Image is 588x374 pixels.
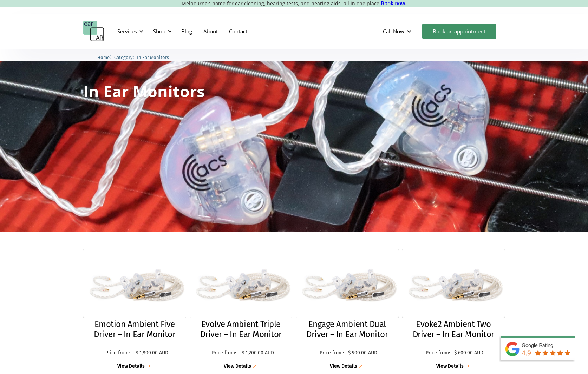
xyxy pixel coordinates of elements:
a: Blog [176,21,198,41]
a: Category [114,54,132,60]
p: $ 1,800.00 AUD [136,350,168,356]
p: Price from: [423,350,452,356]
div: View Details [436,363,464,369]
div: Services [113,21,145,42]
p: Price from: [208,350,240,356]
a: Engage Ambient Dual Driver – In Ear MonitorEngage Ambient Dual Driver – In Ear MonitorPrice from:... [296,249,399,370]
li: 〉 [114,54,137,61]
span: Home [97,55,110,60]
div: Call Now [377,21,419,42]
a: About [198,21,223,41]
h2: Evoke2 Ambient Two Driver – In Ear Monitor [409,319,498,340]
img: Evoke2 Ambient Two Driver – In Ear Monitor [402,249,505,318]
div: View Details [330,363,357,369]
p: Price from: [101,350,134,356]
p: $ 600.00 AUD [454,350,483,356]
h1: In Ear Monitors [83,83,204,99]
img: Engage Ambient Dual Driver – In Ear Monitor [296,249,399,318]
div: View Details [117,363,145,369]
span: In Ear Monitors [137,55,169,60]
li: 〉 [97,54,114,61]
a: Evolve Ambient Triple Driver – In Ear MonitorEvolve Ambient Triple Driver – In Ear MonitorPrice f... [190,249,293,370]
p: Price from: [317,350,346,356]
p: $ 1,200.00 AUD [242,350,274,356]
div: Call Now [383,28,404,35]
a: Emotion Ambient Five Driver – In Ear MonitorEmotion Ambient Five Driver – In Ear MonitorPrice fro... [83,249,186,370]
div: Shop [149,21,174,42]
h2: Engage Ambient Dual Driver – In Ear Monitor [303,319,392,340]
a: Evoke2 Ambient Two Driver – In Ear MonitorEvoke2 Ambient Two Driver – In Ear MonitorPrice from:$ ... [402,249,505,370]
a: home [83,21,104,42]
a: Book an appointment [422,24,496,39]
a: In Ear Monitors [137,54,169,60]
a: Home [97,54,110,60]
a: Contact [223,21,253,41]
img: Evolve Ambient Triple Driver – In Ear Monitor [190,249,293,318]
div: View Details [224,363,251,369]
span: Category [114,55,132,60]
h2: Evolve Ambient Triple Driver – In Ear Monitor [197,319,286,340]
img: Emotion Ambient Five Driver – In Ear Monitor [83,249,186,318]
div: Services [117,28,137,35]
div: Shop [153,28,165,35]
p: $ 900.00 AUD [348,350,377,356]
h2: Emotion Ambient Five Driver – In Ear Monitor [90,319,179,340]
